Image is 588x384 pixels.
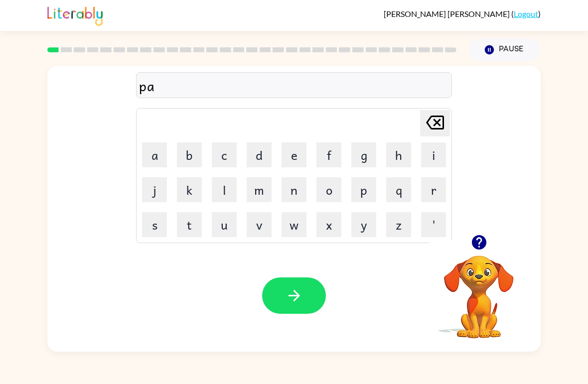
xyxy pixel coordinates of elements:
[142,212,167,237] button: s
[282,212,306,237] button: w
[316,212,341,237] button: x
[47,4,103,26] img: Literably
[282,177,306,202] button: n
[351,142,376,167] button: g
[386,177,411,202] button: q
[351,177,376,202] button: p
[386,142,411,167] button: h
[142,142,167,167] button: a
[177,142,202,167] button: b
[247,142,272,167] button: d
[386,212,411,237] button: z
[384,9,511,18] span: [PERSON_NAME] [PERSON_NAME]
[351,212,376,237] button: y
[247,177,272,202] button: m
[316,177,341,202] button: o
[247,212,272,237] button: v
[177,177,202,202] button: k
[514,9,538,18] a: Logout
[212,177,237,202] button: l
[212,142,237,167] button: c
[139,75,449,96] div: pa
[429,240,529,340] video: Your browser must support playing .mp4 files to use Literably. Please try using another browser.
[212,212,237,237] button: u
[177,212,202,237] button: t
[421,177,446,202] button: r
[384,9,541,18] div: ( )
[468,38,541,61] button: Pause
[421,212,446,237] button: '
[421,142,446,167] button: i
[282,142,306,167] button: e
[316,142,341,167] button: f
[142,177,167,202] button: j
